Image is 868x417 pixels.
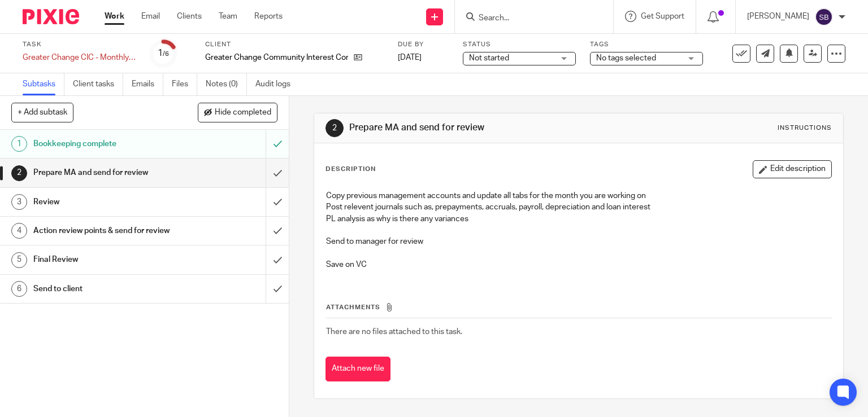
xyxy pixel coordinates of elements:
[349,122,602,134] h1: Prepare MA and send for review
[778,124,832,133] div: Instructions
[815,8,833,26] img: svg%3E
[33,251,181,268] h1: Final Review
[11,281,27,297] div: 6
[398,54,422,62] span: [DATE]
[596,54,656,62] span: No tags selected
[11,252,27,268] div: 5
[590,40,703,49] label: Tags
[205,52,348,63] p: Greater Change Community Interest Company
[753,160,832,178] button: Edit description
[33,164,181,181] h1: Prepare MA and send for review
[23,73,64,95] a: Subtasks
[11,223,27,239] div: 4
[158,47,169,60] div: 1
[219,11,237,22] a: Team
[326,201,832,213] p: Post relevent journals such as, prepayments, accruals, payroll, depreciation and loan interest
[326,328,462,336] span: There are no files attached to this task.
[215,108,271,117] span: Hide completed
[206,73,247,95] a: Notes (0)
[172,73,197,95] a: Files
[326,304,380,310] span: Attachments
[326,190,832,201] p: Copy previous management accounts and update all tabs for the month you are working on
[11,165,27,181] div: 2
[398,40,449,49] label: Due by
[33,222,181,239] h1: Action review points & send for review
[255,73,299,95] a: Audit logs
[641,12,684,20] span: Get Support
[325,119,344,137] div: 2
[23,9,79,24] img: Pixie
[478,14,579,24] input: Search
[141,11,160,22] a: Email
[11,136,27,152] div: 1
[326,236,832,247] p: Send to manager for review
[325,165,376,174] p: Description
[469,54,509,62] span: Not started
[163,51,169,57] small: /6
[33,280,181,297] h1: Send to client
[326,259,832,270] p: Save on VC
[325,357,390,382] button: Attach new file
[33,194,181,210] h1: Review
[463,40,576,49] label: Status
[132,73,163,95] a: Emails
[33,135,181,152] h1: Bookkeeping complete
[177,11,202,22] a: Clients
[73,73,123,95] a: Client tasks
[23,52,136,63] div: Greater Change CIC - Monthly Management Accounts
[11,194,27,210] div: 3
[105,11,124,22] a: Work
[11,103,73,122] button: + Add subtask
[326,213,832,225] p: PL analysis as why is there any variances
[205,40,384,49] label: Client
[23,40,136,49] label: Task
[747,11,809,22] p: [PERSON_NAME]
[198,103,277,122] button: Hide completed
[254,11,283,22] a: Reports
